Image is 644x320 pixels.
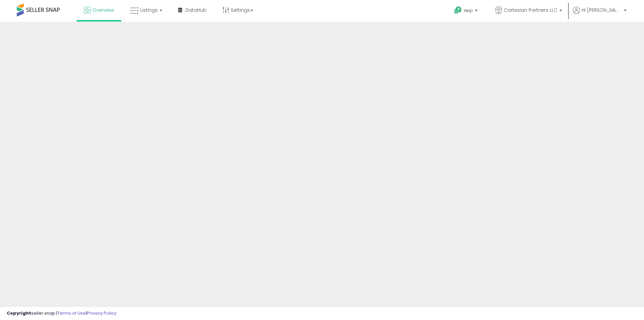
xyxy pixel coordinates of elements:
span: Help [464,8,473,13]
i: Get Help [454,6,462,14]
span: Cartesian Partners LLC [504,7,557,13]
span: Overview [92,7,114,13]
span: Hi [PERSON_NAME] [582,7,622,13]
a: Help [449,1,484,22]
span: DataHub [185,7,207,13]
span: Listings [140,7,158,13]
a: Hi [PERSON_NAME] [573,7,627,22]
